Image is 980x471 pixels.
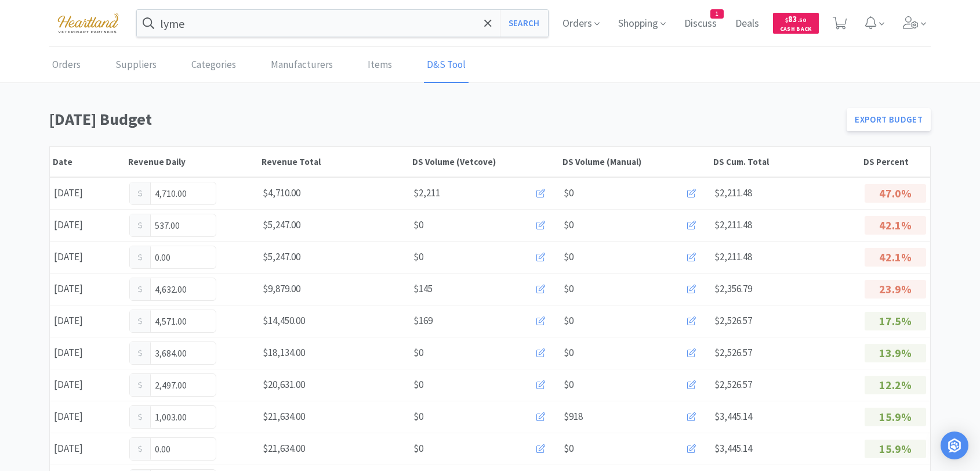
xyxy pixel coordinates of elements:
[413,409,423,425] span: $0
[50,341,125,365] div: [DATE]
[263,410,305,423] span: $21,634.00
[865,184,926,203] p: 47.0%
[50,437,125,461] div: [DATE]
[714,314,752,327] span: $2,526.57
[413,441,423,456] span: $0
[711,10,723,18] span: 1
[865,248,926,267] p: 42.1%
[413,281,433,297] span: $145
[785,13,806,24] span: 83
[714,218,752,231] span: $2,211.48
[413,377,423,393] span: $0
[714,186,752,199] span: $2,211.48
[263,218,300,231] span: $5,247.00
[50,373,125,397] div: [DATE]
[365,48,395,83] a: Items
[413,345,423,361] span: $0
[413,249,423,265] span: $0
[263,346,305,359] span: $18,134.00
[865,376,926,394] p: 12.2%
[263,250,300,263] span: $5,247.00
[731,19,764,29] a: Deals
[865,312,926,330] p: 17.5%
[50,245,125,269] div: [DATE]
[112,48,159,83] a: Suppliers
[50,213,125,237] div: [DATE]
[268,48,336,83] a: Manufacturers
[773,8,819,39] a: $83.50Cash Back
[564,217,574,233] span: $0
[50,405,125,429] div: [DATE]
[262,156,406,167] div: Revenue Total
[562,156,707,167] div: DS Volume (Manual)
[714,346,752,359] span: $2,526.57
[263,282,300,295] span: $9,879.00
[49,48,84,83] a: Orders
[714,250,752,263] span: $2,211.48
[865,344,926,362] p: 13.9%
[564,409,583,425] span: $918
[413,217,423,233] span: $0
[263,186,300,199] span: $4,710.00
[865,408,926,426] p: 15.9%
[564,441,574,456] span: $0
[865,216,926,235] p: 42.1%
[413,185,440,201] span: $2,211
[49,7,127,39] img: cad7bdf275c640399d9c6e0c56f98fd2_10.png
[714,410,752,423] span: $3,445.14
[263,314,305,327] span: $14,450.00
[714,378,752,391] span: $2,526.57
[863,156,927,167] div: DS Percent
[50,309,125,333] div: [DATE]
[424,48,469,83] a: D&S Tool
[564,185,574,201] span: $0
[49,106,840,132] h1: [DATE] Budget
[847,108,931,131] a: Export Budget
[188,48,239,83] a: Categories
[413,313,433,329] span: $169
[865,440,926,458] p: 15.9%
[714,282,752,295] span: $2,356.79
[680,19,721,29] a: Discuss1
[137,10,548,37] input: Search by item, sku, manufacturer, ingredient, size...
[785,16,788,24] span: $
[564,377,574,393] span: $0
[412,156,557,167] div: DS Volume (Vetcove)
[564,249,574,265] span: $0
[564,345,574,361] span: $0
[50,181,125,205] div: [DATE]
[865,280,926,299] p: 23.9%
[714,442,752,455] span: $3,445.14
[797,16,806,24] span: . 50
[780,26,812,34] span: Cash Back
[564,281,574,297] span: $0
[941,432,968,459] div: Open Intercom Messenger
[713,156,858,167] div: DS Cum. Total
[500,10,548,37] button: Search
[263,442,305,455] span: $21,634.00
[564,313,574,329] span: $0
[263,378,305,391] span: $20,631.00
[53,156,122,167] div: Date
[50,277,125,301] div: [DATE]
[128,156,256,167] div: Revenue Daily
